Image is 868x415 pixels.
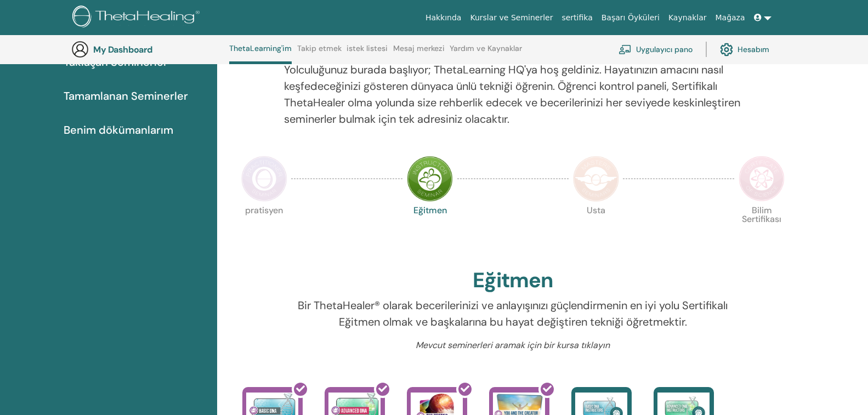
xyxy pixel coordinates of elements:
[739,156,785,202] img: Certificate of Science
[466,8,557,28] a: Kurslar ve Seminerler
[241,156,287,202] img: Practitioner
[64,88,188,104] span: Tamamlanan Seminerler
[619,44,632,54] img: chalkboard-teacher.svg
[284,297,741,330] p: Bir ThetaHealer® olarak becerilerinizi ve anlayışınızı güçlendirmenin en iyi yolu Sertifikalı Eği...
[347,44,388,61] a: istek listesi
[573,156,619,202] img: Master
[739,206,785,252] p: Bilim Sertifikası
[720,40,733,59] img: cog.svg
[407,206,453,252] p: Eğitmen
[597,8,664,28] a: Başarı Öyküleri
[71,41,89,58] img: generic-user-icon.jpg
[573,206,619,252] p: Usta
[711,8,749,28] a: Mağaza
[297,44,342,61] a: Takip etmek
[619,37,693,61] a: Uygulayıcı pano
[421,8,466,28] a: Hakkında
[64,122,173,138] span: Benim dökümanlarım
[473,268,553,293] h2: Eğitmen
[284,61,741,127] p: Yolculuğunuz burada başlıyor; ThetaLearning HQ'ya hoş geldiniz. Hayatınızın amacını nasıl keşfede...
[229,44,292,64] a: ThetaLearning'im
[407,156,453,202] img: Instructor
[664,8,711,28] a: Kaynaklar
[93,44,203,55] h3: My Dashboard
[450,44,522,61] a: Yardım ve Kaynaklar
[284,339,741,352] p: Mevcut seminerleri aramak için bir kursa tıklayın
[72,5,203,30] img: logo.png
[720,37,769,61] a: Hesabım
[241,206,287,252] p: pratisyen
[393,44,445,61] a: Mesaj merkezi
[557,8,597,28] a: sertifika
